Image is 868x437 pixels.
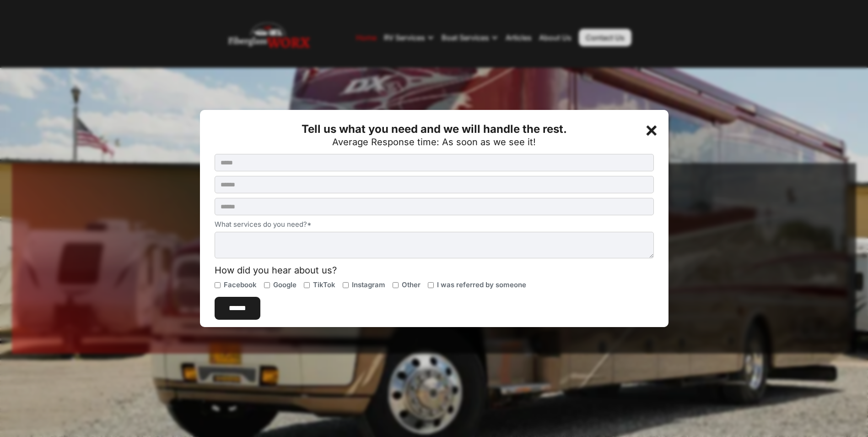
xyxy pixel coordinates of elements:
strong: Tell us what you need and we will handle the rest. [302,122,567,136]
input: Facebook [215,282,221,288]
span: Google [273,280,297,290]
input: I was referred by someone [428,282,434,288]
span: I was referred by someone [437,280,526,290]
input: TikTok [304,282,310,288]
span: TikTok [313,280,335,290]
div: + [643,120,662,138]
div: Average Response time: As soon as we see it! [332,137,536,147]
div: How did you hear about us? [215,266,654,275]
span: Facebook [224,280,257,290]
span: Instagram [352,280,385,290]
form: Contact Us Button Form (Homepage) [215,154,654,320]
input: Google [264,282,270,288]
input: Other [393,282,399,288]
span: Other [402,280,421,290]
input: Instagram [343,282,349,288]
label: What services do you need?* [215,220,654,229]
